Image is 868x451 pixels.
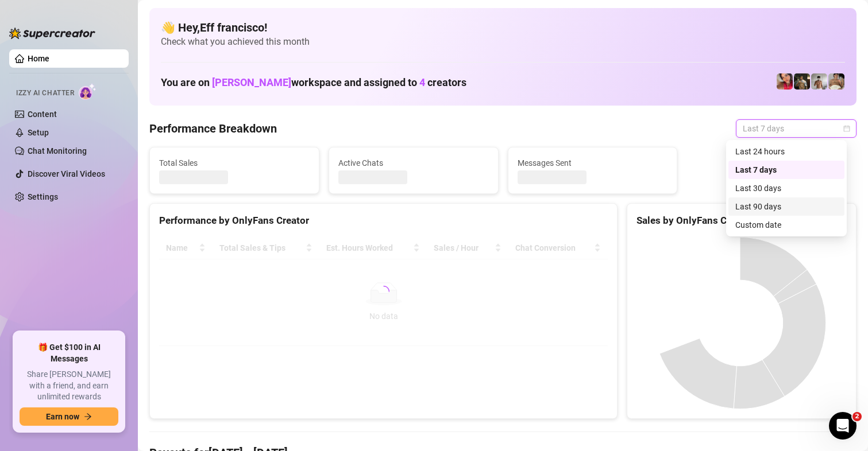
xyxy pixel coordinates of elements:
img: logo-BBDzfeDw.svg [9,28,95,39]
span: Check what you achieved this month [161,36,845,48]
span: 2 [852,412,862,421]
div: Last 7 days [735,164,838,176]
a: Setup [28,128,49,137]
div: Last 24 hours [735,145,838,158]
button: Earn nowarrow-right [20,407,118,426]
h4: 👋 Hey, Eff francisco ! [161,20,845,36]
div: Last 7 days [728,161,844,179]
span: [PERSON_NAME] [212,76,291,88]
span: loading [377,285,390,298]
a: Content [28,110,57,119]
div: Last 30 days [735,182,838,195]
span: Messages Sent [518,157,668,169]
h1: You are on workspace and assigned to creators [161,76,466,89]
div: Last 90 days [735,200,838,213]
img: AI Chatter [79,83,97,100]
span: Last 7 days [743,120,850,137]
iframe: Intercom live chat [829,412,857,440]
h4: Performance Breakdown [149,120,277,137]
a: Discover Viral Videos [28,169,105,178]
img: Aussieboy_jfree [828,73,844,90]
div: Last 24 hours [728,142,844,161]
span: arrow-right [84,413,92,421]
img: Tony [794,73,810,90]
div: Custom date [735,219,838,231]
img: aussieboy_j [811,73,827,90]
span: Earn now [46,412,79,421]
div: Last 30 days [728,179,844,197]
span: 4 [419,76,425,88]
span: calendar [843,125,850,132]
div: Custom date [728,216,844,234]
div: Performance by OnlyFans Creator [159,213,608,228]
a: Settings [28,192,58,201]
img: Vanessa [777,73,793,90]
div: Sales by OnlyFans Creator [636,213,847,228]
a: Chat Monitoring [28,146,87,155]
span: Share [PERSON_NAME] with a friend, and earn unlimited rewards [20,369,118,403]
span: 🎁 Get $100 in AI Messages [20,342,118,364]
div: Last 90 days [728,197,844,216]
a: Home [28,54,49,63]
span: Izzy AI Chatter [16,88,74,99]
span: Active Chats [338,157,489,169]
span: Total Sales [159,157,310,169]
